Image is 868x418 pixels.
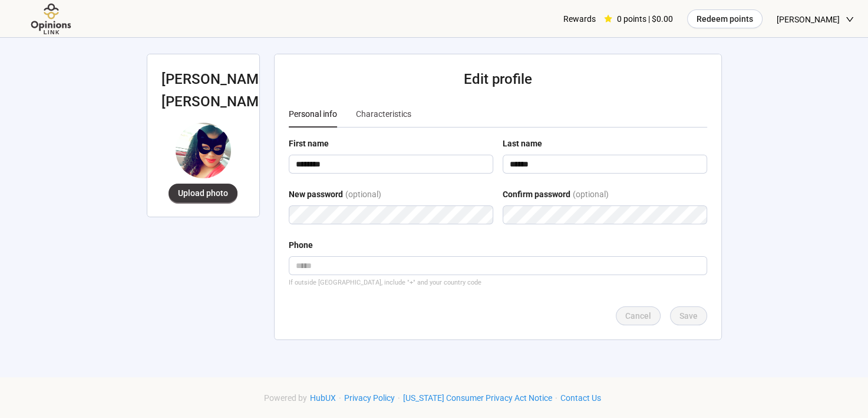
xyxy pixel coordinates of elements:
[777,1,840,38] span: [PERSON_NAME]
[846,15,854,24] span: down
[604,15,612,23] span: star
[687,9,763,28] button: Redeem points
[161,68,245,113] h2: [PERSON_NAME] [PERSON_NAME]
[289,188,343,201] div: New password
[679,309,698,322] span: Save
[400,393,555,403] a: [US_STATE] Consumer Privacy Act Notice
[169,184,237,203] button: Upload photo
[289,277,707,288] div: If outside [GEOGRAPHIC_DATA], include "+" and your country code
[670,306,707,325] button: Save
[169,188,237,198] span: Upload photo
[356,107,411,120] div: Characteristics
[178,187,228,200] span: Upload photo
[289,137,329,150] div: First name
[557,393,604,403] a: Contact Us
[345,188,381,205] div: (optional)
[307,393,339,403] a: HubUX
[503,137,542,150] div: Last name
[503,188,570,201] div: Confirm password
[289,107,337,120] div: Personal info
[573,188,609,205] div: (optional)
[697,12,753,25] span: Redeem points
[625,309,651,322] span: Cancel
[264,393,307,403] span: Powered by
[616,306,661,325] button: Cancel
[289,68,707,91] h2: Edit profile
[176,123,231,178] img: snapchat-35969305jpg-88ae0c7c-54eb-484c-93bb-35c242b011c0.jpg
[264,391,604,404] div: · · ·
[341,393,398,403] a: Privacy Policy
[289,239,313,252] div: Phone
